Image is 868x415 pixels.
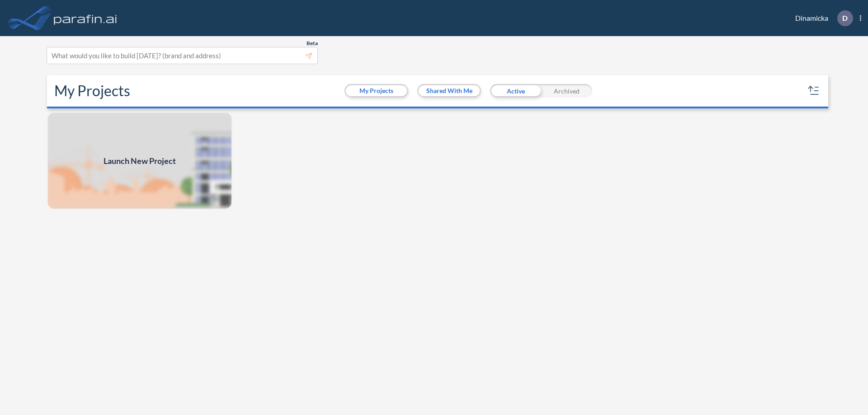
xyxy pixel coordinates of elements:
[419,85,480,96] button: Shared With Me
[307,40,318,47] span: Beta
[54,82,130,99] h2: My Projects
[490,84,541,98] div: Active
[842,14,848,22] p: D
[104,155,176,167] span: Launch New Project
[47,112,232,210] a: Launch New Project
[541,84,592,98] div: Archived
[807,84,821,98] button: sort
[782,10,861,26] div: Dinamicka
[346,85,407,96] button: My Projects
[47,112,232,210] img: add
[52,9,119,27] img: logo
